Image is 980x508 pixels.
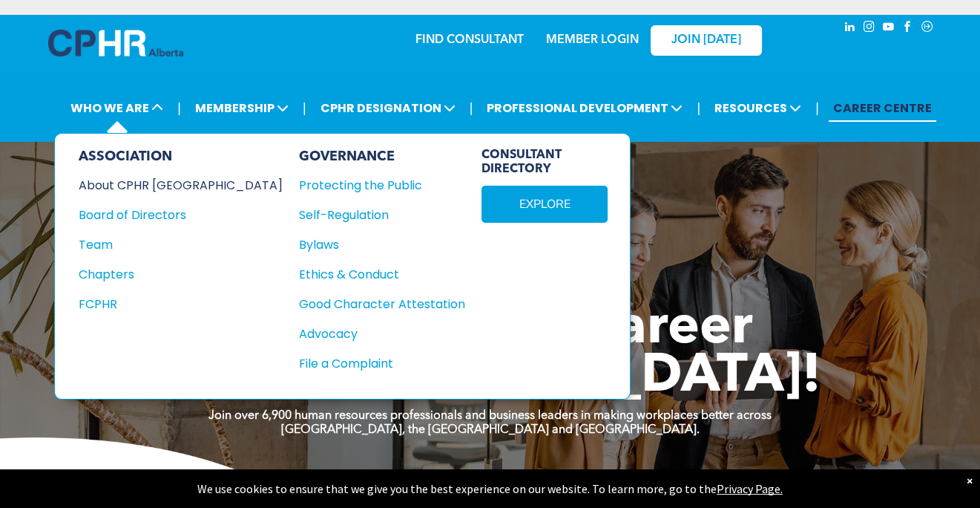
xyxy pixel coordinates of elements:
[299,265,449,284] div: Ethics & Conduct
[281,424,700,436] strong: [GEOGRAPHIC_DATA], the [GEOGRAPHIC_DATA] and [GEOGRAPHIC_DATA].
[299,206,449,224] div: Self-Regulation
[299,354,449,373] div: File a Complaint
[842,19,858,39] a: linkedin
[919,19,935,39] a: Social network
[177,93,181,123] li: |
[299,295,449,313] div: Good Character Attestation
[299,325,465,343] a: Advocacy
[881,19,897,39] a: youtube
[79,295,283,313] a: FCPHR
[48,30,183,56] img: A blue and white logo for cp alberta
[66,94,168,122] span: WHO WE ARE
[299,354,465,373] a: File a Complaint
[967,473,973,488] div: Dismiss notification
[481,149,608,177] span: CONSULTANT DIRECTORY
[299,206,465,224] a: Self-Regulation
[651,25,762,56] a: JOIN [DATE]
[482,94,687,122] span: PROFESSIONAL DEVELOPMENT
[299,265,465,284] a: Ethics & Conduct
[208,410,772,422] strong: Join over 6,900 human resources professionals and business leaders in making workplaces better ac...
[79,295,263,313] div: FCPHR
[546,34,639,46] a: MEMBER LOGIN
[697,93,700,123] li: |
[481,186,608,223] a: EXPLORE
[191,94,293,122] span: MEMBERSHIP
[299,325,449,343] div: Advocacy
[299,176,449,195] div: Protecting the Public
[299,149,465,165] div: GOVERNANCE
[815,93,819,123] li: |
[900,19,916,39] a: facebook
[829,94,936,122] a: CAREER CENTRE
[299,235,465,254] a: Bylaws
[79,149,283,165] div: ASSOCIATION
[299,295,465,313] a: Good Character Attestation
[79,176,263,195] div: About CPHR [GEOGRAPHIC_DATA]
[710,94,806,122] span: RESOURCES
[79,206,263,224] div: Board of Directors
[303,93,306,123] li: |
[79,235,263,254] div: Team
[717,481,783,496] a: Privacy Page.
[671,33,741,48] span: JOIN [DATE]
[79,265,263,284] div: Chapters
[415,34,524,46] a: FIND CONSULTANT
[299,176,465,195] a: Protecting the Public
[79,206,283,224] a: Board of Directors
[299,235,449,254] div: Bylaws
[79,176,283,195] a: About CPHR [GEOGRAPHIC_DATA]
[316,94,460,122] span: CPHR DESIGNATION
[861,19,878,39] a: instagram
[79,235,283,254] a: Team
[470,93,473,123] li: |
[79,265,283,284] a: Chapters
